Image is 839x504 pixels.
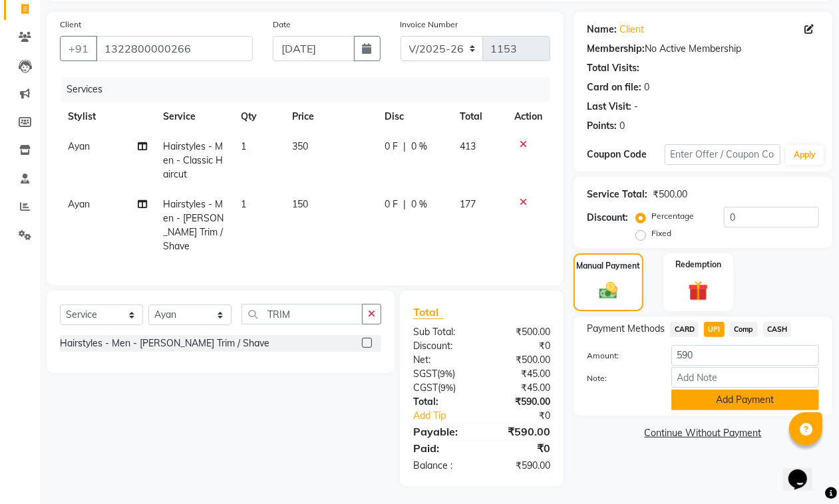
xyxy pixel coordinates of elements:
label: Redemption [675,259,721,271]
span: 350 [292,140,308,152]
div: Card on file: [587,80,641,94]
span: 150 [292,198,308,210]
span: Comp [730,322,758,337]
span: CARD [670,322,699,337]
th: Service [155,102,233,132]
iframe: chat widget [783,451,826,491]
img: _gift.svg [682,279,714,303]
input: Enter Offer / Coupon Code [665,144,780,165]
button: +91 [60,36,97,61]
label: Amount: [577,350,661,362]
div: ₹0 [495,409,560,423]
div: Discount: [587,211,628,225]
a: Continue Without Payment [576,426,830,440]
span: UPI [704,322,725,337]
input: Amount [671,345,819,366]
div: ₹500.00 [482,353,560,367]
div: ₹500.00 [653,188,687,201]
span: 1 [241,140,246,152]
div: Net: [403,353,482,367]
a: Add Tip [403,409,495,423]
label: Note: [577,372,661,384]
span: 9% [440,368,452,379]
span: Ayan [68,140,90,152]
label: Client [60,19,81,31]
div: ( ) [403,367,482,381]
div: Payable: [403,424,482,440]
div: Paid: [403,440,482,456]
input: Add Note [671,367,819,388]
div: No Active Membership [587,42,819,56]
div: ₹590.00 [482,459,560,473]
th: Total [452,102,506,132]
div: Total: [403,395,482,409]
span: 0 % [411,140,427,154]
div: Sub Total: [403,325,482,339]
span: Total [413,305,444,319]
div: Hairstyles - Men - [PERSON_NAME] Trim / Shave [60,336,269,350]
div: ₹590.00 [482,424,560,440]
div: Last Visit: [587,100,631,114]
a: Client [619,23,644,37]
span: 0 F [385,197,398,211]
span: Payment Methods [587,322,665,336]
div: ₹45.00 [482,381,560,395]
div: Coupon Code [587,148,664,162]
div: ₹0 [482,440,560,456]
span: SGST [413,368,437,380]
div: Balance : [403,459,482,473]
th: Stylist [60,102,155,132]
div: - [634,100,638,114]
div: ₹0 [482,339,560,353]
div: 0 [619,119,625,133]
span: 1 [241,198,246,210]
div: Name: [587,23,617,37]
th: Disc [377,102,452,132]
span: Hairstyles - Men - [PERSON_NAME] Trim / Shave [163,198,224,252]
label: Invoice Number [401,19,458,31]
span: 413 [460,140,476,152]
input: Search or Scan [242,304,363,324]
th: Price [284,102,377,132]
div: ( ) [403,381,482,395]
span: CASH [763,322,792,337]
button: Apply [786,145,824,165]
div: Total Visits: [587,61,639,75]
div: Service Total: [587,188,647,201]
label: Fixed [651,227,671,239]
span: 0 % [411,197,427,211]
th: Action [506,102,550,132]
div: Discount: [403,339,482,353]
button: Add Payment [671,390,819,410]
div: ₹45.00 [482,367,560,381]
div: ₹590.00 [482,395,560,409]
span: 0 F [385,140,398,154]
span: 9% [440,382,453,393]
img: _cash.svg [593,280,623,301]
span: CGST [413,382,438,394]
div: Membership: [587,42,645,56]
label: Percentage [651,210,694,222]
div: Services [61,77,560,102]
span: | [403,140,406,154]
input: Search by Name/Mobile/Email/Code [96,36,253,61]
div: ₹500.00 [482,325,560,339]
span: Ayan [68,198,90,210]
span: Hairstyles - Men - Classic Haircut [163,140,223,180]
div: Points: [587,119,617,133]
div: 0 [644,80,649,94]
th: Qty [233,102,285,132]
label: Date [273,19,291,31]
label: Manual Payment [577,260,641,272]
span: | [403,197,406,211]
span: 177 [460,198,476,210]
